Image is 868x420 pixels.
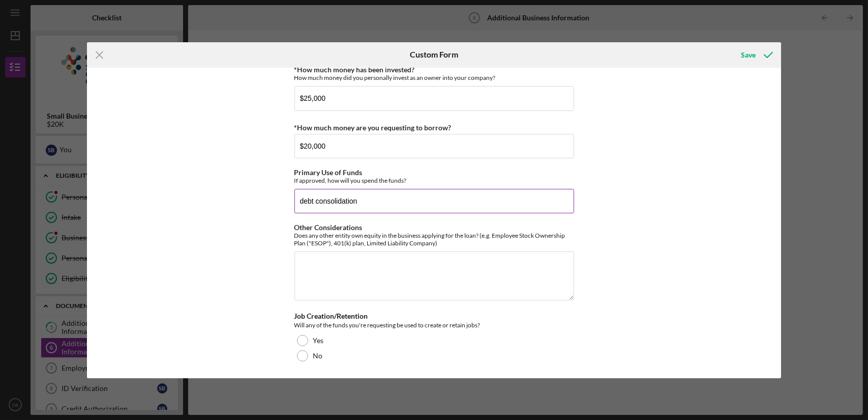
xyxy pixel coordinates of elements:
[294,74,574,81] div: How much money did you personally invest as an owner into your company?
[294,320,574,330] div: Will any of the funds you're requesting be used to create or retain jobs?
[410,50,458,59] h6: Custom Form
[294,177,574,184] div: If approved, how will you spend the funds?
[294,168,363,177] label: Primary Use of Funds
[313,337,324,345] label: Yes
[294,123,452,132] label: *How much money are you requesting to borrow?
[294,223,363,232] label: Other Considerations
[741,45,756,65] div: Save
[294,232,574,247] div: Does any other entity own equity in the business applying for the loan? (e.g. Employee Stock Owne...
[294,65,415,74] label: *How much money has been invested?
[294,312,574,320] div: Job Creation/Retention
[313,352,323,360] label: No
[731,45,781,65] button: Save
